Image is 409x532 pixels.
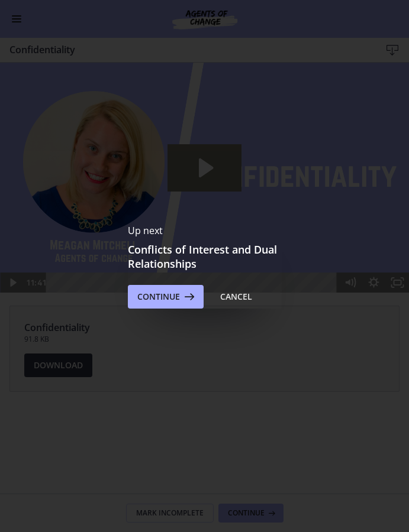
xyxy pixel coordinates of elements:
button: Continue [128,285,204,309]
p: Up next [128,223,282,238]
button: Mute [338,210,362,230]
button: Play Video: c1hrgn7jbns4p4pu7s2g.mp4 [168,82,241,129]
button: Cancel [211,285,262,309]
span: Continue [137,290,180,304]
h3: Conflicts of Interest and Dual Relationships [128,242,282,271]
div: Cancel [220,290,252,304]
button: Fullscreen [385,210,409,230]
div: Playbar [55,210,332,230]
button: Show settings menu [362,210,385,230]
